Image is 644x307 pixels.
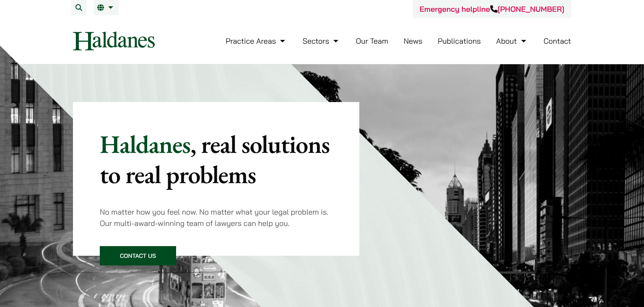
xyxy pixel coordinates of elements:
img: Logo of Haldanes [73,31,155,50]
a: Publications [438,36,481,46]
a: Emergency helpline[PHONE_NUMBER] [420,4,564,14]
a: EN [97,4,115,11]
a: Our Team [356,36,388,46]
a: Contact [543,36,571,46]
p: Haldanes [100,129,332,189]
a: News [404,36,423,46]
a: Practice Areas [226,36,287,46]
a: Contact Us [100,246,176,265]
p: No matter how you feel now. No matter what your legal problem is. Our multi-award-winning team of... [100,206,332,229]
mark: , real solutions to real problems [100,128,330,191]
a: Sectors [303,36,340,46]
a: About [496,36,528,46]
